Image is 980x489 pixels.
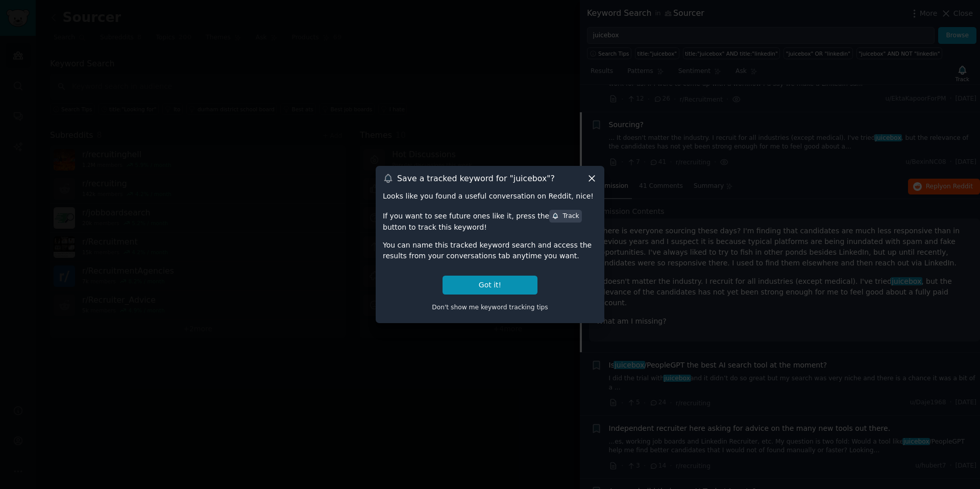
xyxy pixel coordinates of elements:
[397,173,555,184] h3: Save a tracked keyword for " juicebox "?
[383,191,597,202] div: Looks like you found a useful conversation on Reddit, nice!
[383,240,597,261] div: You can name this tracked keyword search and access the results from your conversations tab anyti...
[432,304,548,311] span: Don't show me keyword tracking tips
[552,212,579,221] div: Track
[383,209,597,232] div: If you want to see future ones like it, press the button to track this keyword!
[443,276,537,295] button: Got it!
